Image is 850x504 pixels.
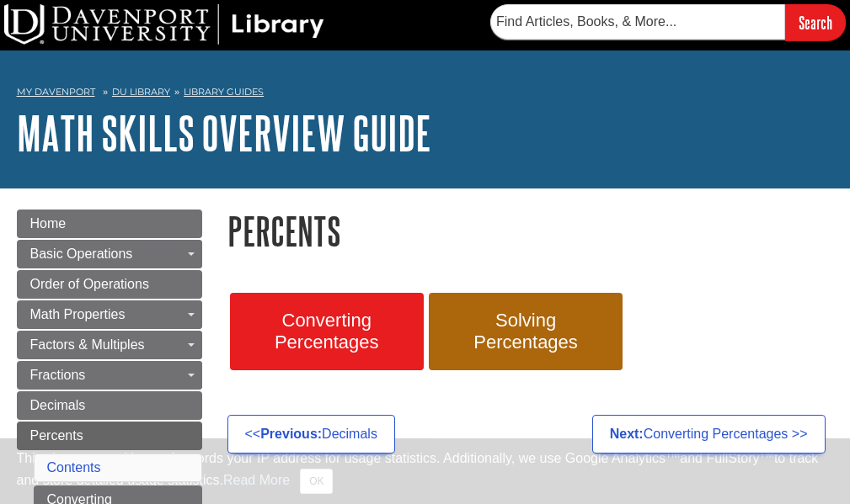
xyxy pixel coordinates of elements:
a: Basic Operations [17,240,202,268]
a: Read More [223,473,290,487]
a: Converting Percentages [230,293,424,370]
span: Decimals [30,398,86,412]
a: Solving Percentages [429,293,623,370]
span: Basic Operations [30,247,133,261]
img: DU Library [4,4,324,45]
nav: breadcrumb [17,81,834,108]
a: Factors & Multiples [17,331,202,359]
span: Order of Operations [30,277,149,291]
a: DU Library [112,86,170,98]
a: <<Previous:Decimals [227,415,395,454]
a: Math Skills Overview Guide [17,107,431,159]
strong: Next: [610,427,644,441]
span: Math Properties [30,307,126,321]
a: My Davenport [17,85,95,99]
a: Order of Operations [17,270,202,299]
a: Decimals [17,391,202,420]
a: Fractions [17,361,202,390]
form: Searches DU Library's articles, books, and more [490,4,846,40]
span: Fractions [30,368,86,382]
button: Close [300,469,333,494]
span: Solving Percentages [441,310,610,353]
span: Percents [30,428,83,443]
a: Percents [17,422,202,450]
span: Home [30,216,67,231]
span: Converting Percentages [243,310,411,353]
strong: Previous: [260,427,322,441]
a: Home [17,210,202,238]
div: This site uses cookies and records your IP address for usage statistics. Additionally, we use Goo... [17,448,834,494]
input: Find Articles, Books, & More... [490,4,785,40]
a: Contents [47,460,101,475]
a: Next:Converting Percentages >> [592,415,826,454]
h1: Percents [227,210,834,252]
input: Search [785,4,846,40]
a: Library Guides [184,86,264,98]
span: Factors & Multiples [30,337,145,352]
a: Math Properties [17,300,202,329]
